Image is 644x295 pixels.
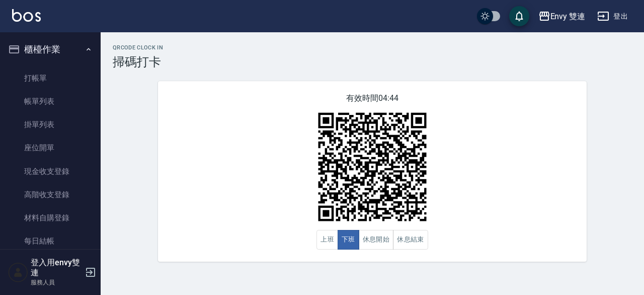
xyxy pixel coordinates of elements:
[593,7,632,26] button: 登出
[4,229,97,253] a: 每日結帳
[158,81,587,262] div: 有效時間 04:44
[338,230,359,250] button: 下班
[550,10,586,23] div: Envy 雙連
[31,278,82,287] p: 服務人員
[113,55,632,69] h3: 掃碼打卡
[4,183,97,206] a: 高階收支登錄
[4,90,97,113] a: 帳單列表
[113,44,632,51] h2: QRcode Clock In
[4,136,97,159] a: 座位開單
[316,230,338,250] button: 上班
[393,230,428,250] button: 休息結束
[4,160,97,183] a: 現金收支登錄
[8,262,28,282] img: Person
[4,206,97,229] a: 材料自購登錄
[509,6,529,26] button: save
[4,67,97,90] a: 打帳單
[4,36,97,63] button: 櫃檯作業
[4,113,97,136] a: 掛單列表
[31,258,82,278] h5: 登入用envy雙連
[534,6,590,27] button: Envy 雙連
[359,230,394,250] button: 休息開始
[12,9,41,22] img: Logo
